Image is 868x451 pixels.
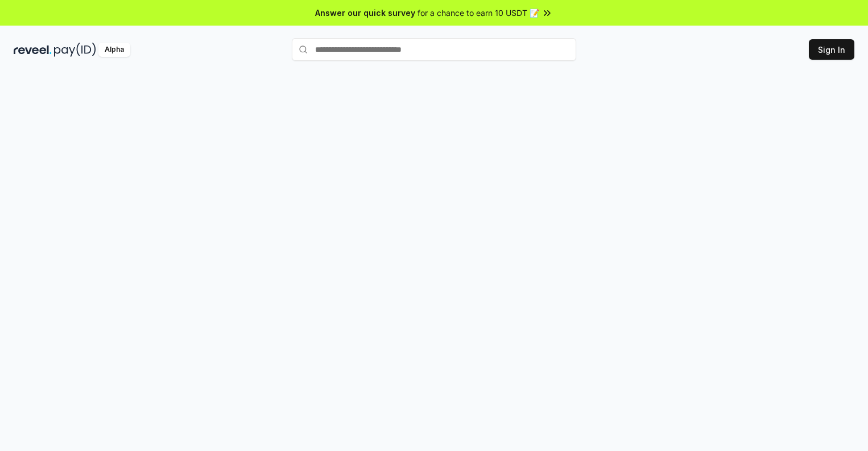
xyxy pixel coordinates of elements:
[418,7,539,19] span: for a chance to earn 10 USDT 📝
[54,43,96,57] img: pay_id
[14,43,52,57] img: reveel_dark
[809,39,854,60] button: Sign In
[315,7,415,19] span: Answer our quick survey
[98,43,130,57] div: Alpha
